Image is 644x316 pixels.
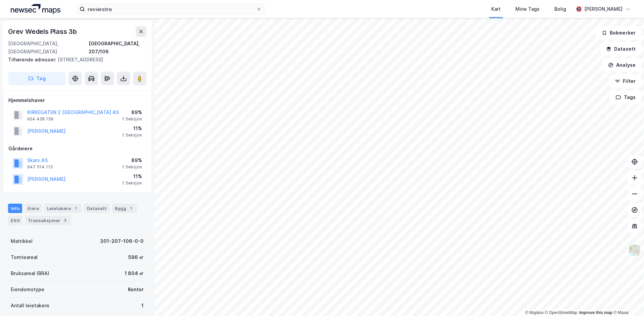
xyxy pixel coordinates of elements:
[112,204,137,213] div: Bygg
[141,302,144,310] div: 1
[525,310,544,315] a: Mapbox
[128,285,144,294] div: Kontor
[27,164,53,170] div: 947 514 113
[11,302,49,310] div: Antall leietakere
[610,91,641,104] button: Tags
[84,204,109,213] div: Datasett
[11,285,44,294] div: Eiendomstype
[554,5,566,13] div: Bolig
[11,4,60,14] img: logo.a4113a55bc3d86da70a041830d287a7e.svg
[122,172,142,180] div: 11%
[8,216,22,225] div: ESG
[122,116,142,122] div: 1 Seksjon
[85,4,256,14] input: Søk på adresse, matrikkel, gårdeiere, leietakere eller personer
[62,217,68,224] div: 3
[600,42,641,56] button: Datasett
[602,58,641,72] button: Analyse
[596,26,641,40] button: Bokmerker
[44,204,82,213] div: Leietakere
[628,244,641,257] img: Z
[128,253,144,261] div: 596 ㎡
[125,269,144,277] div: 1 804 ㎡
[122,180,142,186] div: 1 Seksjon
[8,26,78,37] div: Grev Wedels Plass 3b
[8,72,66,85] button: Tag
[491,5,501,13] div: Kart
[25,204,42,213] div: Eiere
[25,216,71,225] div: Transaksjoner
[8,204,22,213] div: Info
[89,40,146,56] div: [GEOGRAPHIC_DATA], 207/106
[8,57,58,62] span: Tilhørende adresser:
[122,164,142,170] div: 1 Seksjon
[579,310,612,315] a: Improve this map
[8,145,146,153] div: Gårdeiere
[72,205,79,212] div: 1
[100,237,144,245] div: 301-207-106-0-0
[11,269,49,277] div: Bruksareal (BRA)
[545,310,578,315] a: OpenStreetMap
[8,96,146,104] div: Hjemmelshaver
[122,108,142,116] div: 89%
[610,284,644,316] iframe: Chat Widget
[128,205,134,212] div: 1
[27,116,53,122] div: 924 428 139
[122,156,142,164] div: 89%
[122,124,142,133] div: 11%
[11,253,38,261] div: Tomteareal
[8,40,89,56] div: [GEOGRAPHIC_DATA], [GEOGRAPHIC_DATA]
[122,133,142,138] div: 1 Seksjon
[609,74,641,88] button: Filter
[515,5,540,13] div: Mine Tags
[8,56,141,64] div: [STREET_ADDRESS]
[584,5,623,13] div: [PERSON_NAME]
[11,237,33,245] div: Matrikkel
